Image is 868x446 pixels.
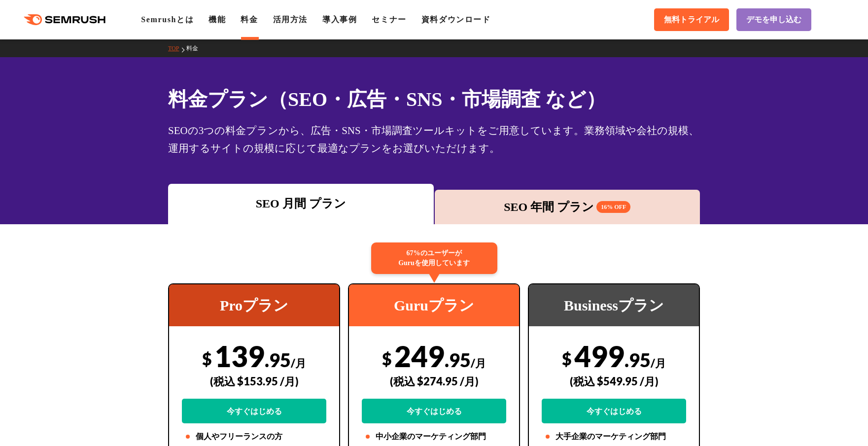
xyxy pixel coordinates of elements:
[362,431,506,443] li: 中小企業のマーケティング部門
[273,15,308,24] a: 活用方法
[265,348,291,371] span: .95
[651,356,666,370] span: /月
[440,198,695,216] div: SEO 年間 プラン
[445,348,471,371] span: .95
[168,85,700,114] h1: 料金プラン（SEO・広告・SNS・市場調査 など）
[542,339,686,423] div: 499
[625,348,651,371] span: .95
[168,45,186,52] a: TOP
[736,8,811,31] a: デモを申し込む
[562,348,572,369] span: $
[746,15,801,25] span: デモを申し込む
[362,364,506,399] div: (税込 $274.95 /月)
[182,339,326,423] div: 139
[596,201,630,213] span: 16% OFF
[542,364,686,399] div: (税込 $549.95 /月)
[173,195,429,212] div: SEO 月間 プラン
[169,284,339,326] div: Proプラン
[291,356,306,370] span: /月
[182,399,326,423] a: 今すぐはじめる
[349,284,519,326] div: Guruプラン
[471,356,486,370] span: /月
[186,45,206,52] a: 料金
[542,399,686,423] a: 今すぐはじめる
[372,15,406,24] a: セミナー
[542,431,686,443] li: 大手企業のマーケティング部門
[208,15,226,24] a: 機能
[182,431,326,443] li: 個人やフリーランスの方
[371,242,497,274] div: 67%のユーザーが Guruを使用しています
[362,399,506,423] a: 今すぐはじめる
[182,364,326,399] div: (税込 $153.95 /月)
[529,284,699,326] div: Businessプラン
[241,15,258,24] a: 料金
[322,15,357,24] a: 導入事例
[141,15,194,24] a: Semrushとは
[654,8,729,31] a: 無料トライアル
[168,122,700,157] div: SEOの3つの料金プランから、広告・SNS・市場調査ツールキットをご用意しています。業務領域や会社の規模、運用するサイトの規模に応じて最適なプランをお選びいただけます。
[664,15,719,25] span: 無料トライアル
[382,348,392,369] span: $
[202,348,212,369] span: $
[421,15,491,24] a: 資料ダウンロード
[362,339,506,423] div: 249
